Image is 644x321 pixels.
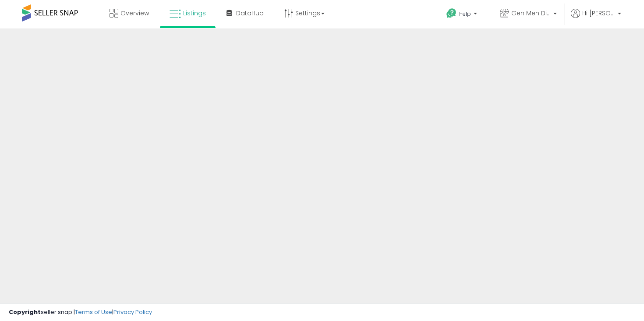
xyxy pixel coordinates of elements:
[446,8,457,19] i: Get Help
[113,308,152,316] a: Privacy Policy
[582,9,615,18] span: Hi [PERSON_NAME]
[183,9,206,18] span: Listings
[120,9,149,18] span: Overview
[75,308,112,316] a: Terms of Use
[9,308,41,316] strong: Copyright
[9,308,152,317] div: seller snap | |
[439,1,486,28] a: Help
[571,9,621,28] a: Hi [PERSON_NAME]
[459,10,471,18] span: Help
[236,9,264,18] span: DataHub
[511,9,551,18] span: Gen Men Distributor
